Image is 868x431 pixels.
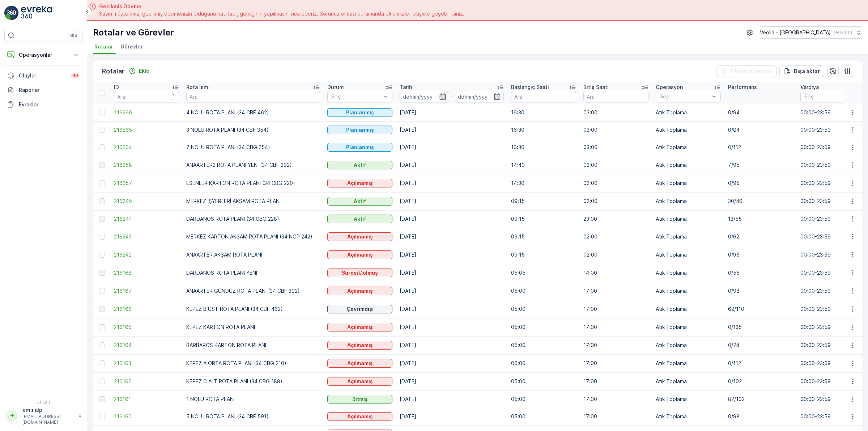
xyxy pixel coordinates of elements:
td: [DATE] [396,336,507,354]
button: Planlanmış [327,108,392,117]
td: 0/98 [724,408,797,425]
td: 0/74 [724,336,797,354]
a: 216266 [114,109,179,116]
p: Dışa aktar [794,68,820,75]
td: 17:00 [580,390,652,408]
span: 216166 [114,305,179,313]
td: KEPEZ B ÜST ROTA PLANI (34 CBF 462) [183,300,324,318]
td: 23:00 [580,210,652,228]
td: 09:15 [507,192,580,210]
td: [DATE] [396,282,507,300]
p: Başlangıç Saati [511,84,549,91]
p: Tarih [400,84,412,91]
p: Planlanmış [346,144,374,151]
td: 13/55 [724,210,797,228]
div: Toggle Row Selected [99,360,105,366]
a: 216265 [114,126,179,134]
button: Açılmamış [327,377,392,386]
div: Toggle Row Selected [99,234,105,240]
td: ESENLER KARTON ROTA PLANI (34 CBG 220) [183,174,324,192]
td: 05:00 [507,282,580,300]
a: 216258 [114,161,179,169]
td: [DATE] [396,408,507,425]
p: Açılmamış [347,342,373,349]
p: Veolia - [GEOGRAPHIC_DATA] [760,29,831,36]
div: Toggle Row Selected [99,306,105,312]
td: 03:00 [580,121,652,139]
input: Ara [186,91,320,102]
td: Atık Toplama [652,390,724,408]
td: DARDANOS ROTA PLANI (34 CBG 228) [183,210,324,228]
p: Filtreleri temizle [731,68,772,75]
div: Toggle Row Selected [99,180,105,186]
td: 17:00 [580,318,652,336]
td: 0/94 [724,104,797,121]
td: [DATE] [396,192,507,210]
td: 7 NOLU ROTA PLANI (34 CBG 254) [183,139,324,156]
div: Toggle Row Selected [99,162,105,168]
p: Aktif [354,215,366,223]
div: Toggle Row Selected [99,127,105,133]
td: [DATE] [396,104,507,121]
p: Performans [728,84,757,91]
p: Rotalar ve Görevler [93,27,174,38]
p: Açılmamış [347,233,373,240]
td: [DATE] [396,372,507,390]
div: Toggle Row Selected [99,288,105,294]
td: BARBAROS KARTON ROTA PLANI [183,336,324,354]
td: 1 NOLU ROTA PLANI [183,390,324,408]
span: Gecikmiş Ödeme [99,3,464,10]
td: 14:40 [507,156,580,174]
td: 05:05 [507,264,580,282]
td: Atık Toplama [652,336,724,354]
span: 216243 [114,233,179,240]
p: Açılmamış [347,287,373,295]
div: Toggle Row Selected [99,198,105,204]
p: Süresi Dolmuş [342,269,378,276]
p: Planlanmış [346,109,374,116]
td: 09:15 [507,246,580,264]
p: Bitiş Saati [583,84,609,91]
td: 05:00 [507,336,580,354]
a: 216164 [114,342,179,349]
p: Açılmamış [347,413,373,420]
button: Açılmamış [327,179,392,187]
td: 03:00 [580,104,652,121]
td: Atık Toplama [652,354,724,372]
td: KEPEZ C ALT ROTA PLANI (34 CBG 188) [183,372,324,390]
p: Aktif [354,198,366,205]
td: 05:00 [507,300,580,318]
p: Rota İsmi [186,84,210,91]
a: Olaylar99 [4,68,82,83]
td: 17:00 [580,354,652,372]
a: 216160 [114,413,179,420]
td: 62/110 [724,300,797,318]
td: 05:00 [507,408,580,425]
span: Rotalar [94,43,113,50]
a: 216242 [114,251,179,258]
p: Açılmamış [347,179,373,187]
td: 03:00 [580,139,652,156]
td: 17:00 [580,408,652,425]
button: Açılmamış [327,341,392,350]
button: Açılmamış [327,359,392,368]
div: Toggle Row Selected [99,414,105,419]
p: Çevrimdışı [346,305,374,313]
p: ID [114,84,119,91]
span: Görevler [120,43,143,50]
p: Operasyon [656,84,683,91]
button: Çevrimdışı [327,305,392,313]
button: Süresi Dolmuş [327,269,392,277]
td: Atık Toplama [652,264,724,282]
span: 216257 [114,179,179,187]
button: Aktif [327,215,392,223]
p: Seç [331,93,381,100]
a: 216163 [114,360,179,367]
div: EE [6,410,18,422]
td: 5 NOLU ROTA PLANI (34 CBF 591) [183,408,324,425]
button: Açılmamış [327,287,392,295]
td: 30/46 [724,192,797,210]
p: Açılmamış [347,324,373,331]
